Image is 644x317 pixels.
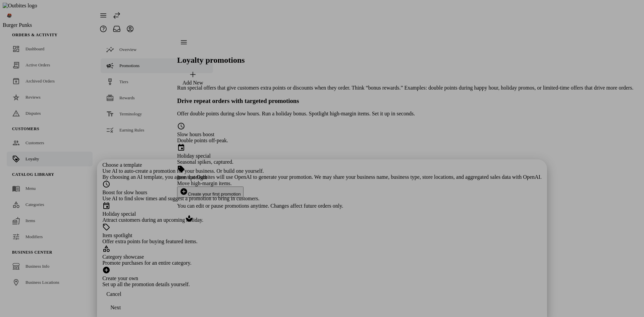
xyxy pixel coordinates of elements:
[102,162,542,168] div: Choose a template
[102,190,542,196] div: Boost for slow hours
[102,168,542,174] div: Use AI to auto-create a promotion for your business. Or build one yourself.
[102,174,542,180] div: By choosing an AI template, you agree that Outbites will use OpenAI to generate your promotion. W...
[102,275,542,281] div: Create your own
[102,301,129,314] button: continue
[110,305,121,311] div: Next
[102,196,542,202] div: Use AI to find slow times and suggest a promotion to bring in customers.
[106,291,121,297] span: Cancel
[102,232,542,239] div: Item spotlight
[102,281,542,287] div: Set up all the promotion details yourself.
[102,254,542,260] div: Category showcase
[102,217,542,223] div: Attract customers during an upcoming holiday.
[102,239,542,245] div: Offer extra points for buying featured items.
[102,260,542,266] div: Promote purchases for an entire category.
[102,211,542,217] div: Holiday special
[102,287,125,301] button: Cancel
